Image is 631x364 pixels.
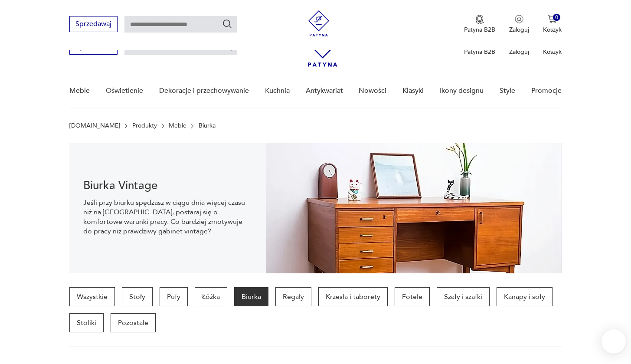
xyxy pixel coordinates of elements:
a: Szafy i szafki [437,287,490,306]
a: Sprzedawaj [69,44,118,50]
a: Stoły [122,287,153,306]
a: Promocje [531,74,562,108]
a: Wszystkie [69,287,115,306]
p: Zaloguj [509,48,529,56]
a: Łóżka [195,287,227,306]
a: Ikona medaluPatyna B2B [464,15,495,34]
img: Ikonka użytkownika [515,15,523,23]
button: Patyna B2B [464,15,495,34]
iframe: Smartsupp widget button [602,329,626,354]
p: Zaloguj [509,26,529,34]
a: Biurka [234,287,268,306]
img: Patyna - sklep z meblami i dekoracjami vintage [306,10,332,36]
div: 0 [553,14,560,21]
img: 217794b411677fc89fd9d93ef6550404.webp [266,143,562,273]
a: Fotele [395,287,430,306]
img: Ikona koszyka [548,15,556,23]
a: Dekoracje i przechowywanie [159,74,249,108]
p: Koszyk [543,26,562,34]
a: Style [500,74,515,108]
a: Krzesła i taborety [318,287,388,306]
button: Szukaj [222,19,232,29]
a: Nowości [359,74,386,108]
p: Jeśli przy biurku spędzasz w ciągu dnia więcej czasu niż na [GEOGRAPHIC_DATA], postaraj się o kom... [83,198,252,236]
a: Sprzedawaj [69,22,118,28]
img: Ikona medalu [475,15,484,24]
p: Patyna B2B [464,48,495,56]
p: Biurka [199,122,216,129]
a: Antykwariat [306,74,343,108]
a: Kuchnia [265,74,290,108]
p: Koszyk [543,48,562,56]
p: Patyna B2B [464,26,495,34]
a: Pufy [160,287,188,306]
button: 0Koszyk [543,15,562,34]
a: [DOMAIN_NAME] [69,122,120,129]
a: Meble [169,122,186,129]
a: Oświetlenie [106,74,143,108]
a: Stoliki [69,313,104,332]
a: Produkty [132,122,157,129]
a: Meble [69,74,90,108]
a: Pozostałe [111,313,156,332]
a: Klasyki [402,74,424,108]
a: Ikony designu [440,74,484,108]
a: Regały [275,287,311,306]
a: Kanapy i sofy [497,287,553,306]
h1: Biurka Vintage [83,180,252,191]
button: Zaloguj [509,15,529,34]
button: Sprzedawaj [69,16,118,32]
